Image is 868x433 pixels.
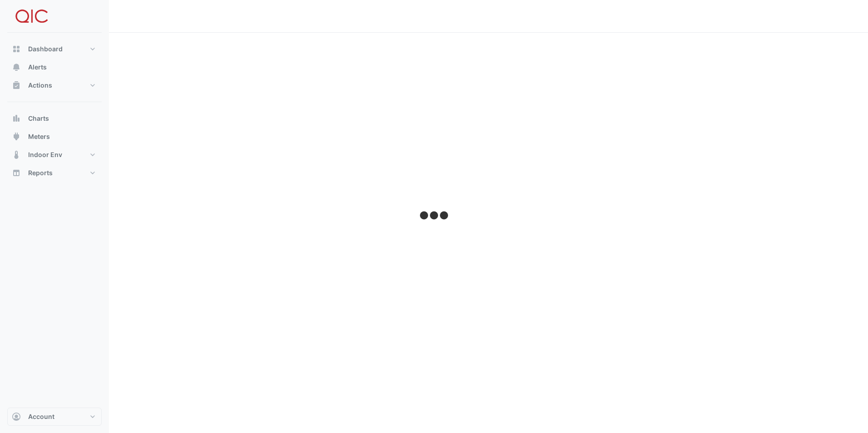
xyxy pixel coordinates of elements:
button: Indoor Env [7,146,102,164]
app-icon: Reports [12,168,21,177]
span: Alerts [28,63,47,72]
app-icon: Charts [12,114,21,123]
button: Reports [7,164,102,182]
span: Actions [28,81,52,90]
app-icon: Meters [12,132,21,141]
button: Actions [7,76,102,94]
button: Alerts [7,58,102,76]
app-icon: Alerts [12,63,21,72]
button: Account [7,408,102,426]
span: Meters [28,132,50,141]
span: Indoor Env [28,150,62,159]
button: Dashboard [7,40,102,58]
app-icon: Actions [12,81,21,90]
span: Dashboard [28,44,63,54]
app-icon: Indoor Env [12,150,21,159]
span: Reports [28,168,53,177]
img: Company Logo [11,7,52,25]
button: Meters [7,128,102,146]
button: Charts [7,109,102,128]
span: Account [28,412,54,421]
app-icon: Dashboard [12,44,21,54]
span: Charts [28,114,49,123]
